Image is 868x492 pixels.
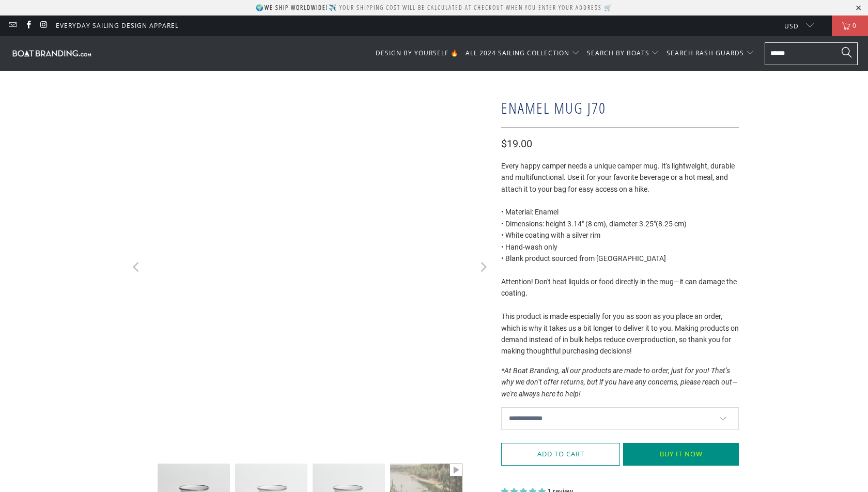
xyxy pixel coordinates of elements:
[8,21,17,30] a: Email Boatbranding
[376,49,459,57] span: DESIGN BY YOURSELF 🔥
[850,16,859,36] span: 0
[832,16,868,36] a: 0
[501,137,532,150] span: $19.00
[256,3,613,12] p: 🌍 ✈️ Your shipping cost will be calculated at checkout when you enter your address 🛒
[501,160,739,357] div: Every happy camper needs a unique camper mug. It's lightweight, durable and multifunctional. Use ...
[376,41,754,66] nav: Translation missing: en.navigation.header.main_nav
[512,450,609,458] span: Add to Cart
[129,86,145,448] button: Previous
[265,3,329,12] strong: We ship worldwide!
[475,86,491,448] button: Next
[667,49,744,57] span: SEARCH RASH GUARDS
[501,366,738,398] em: *At Boat Branding, all our products are made to order, just for you! That’s why we don’t offer re...
[376,41,459,66] a: DESIGN BY YOURSELF 🔥
[466,41,580,66] summary: ALL 2024 SAILING COLLECTION
[501,94,739,119] h1: Enamel Mug J70
[10,48,93,58] img: Boatbranding
[466,49,569,57] span: ALL 2024 SAILING COLLECTION
[784,22,799,30] span: USD
[776,16,814,36] button: USD
[623,443,739,466] button: Buy it now
[667,41,754,66] summary: SEARCH RASH GUARDS
[501,443,620,466] button: Add to Cart
[56,20,179,32] a: Everyday Sailing Design Apparel
[587,49,649,57] span: SEARCH BY BOATS
[23,21,32,30] a: Boatbranding on Facebook
[129,86,491,448] img: Boatbranding Enamel Mug J70 Sailing-Gift Regatta Yacht Sailing-Lifestyle Sailing-Apparel Nautical...
[587,41,660,66] summary: SEARCH BY BOATS
[39,21,48,30] a: Boatbranding on Instagram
